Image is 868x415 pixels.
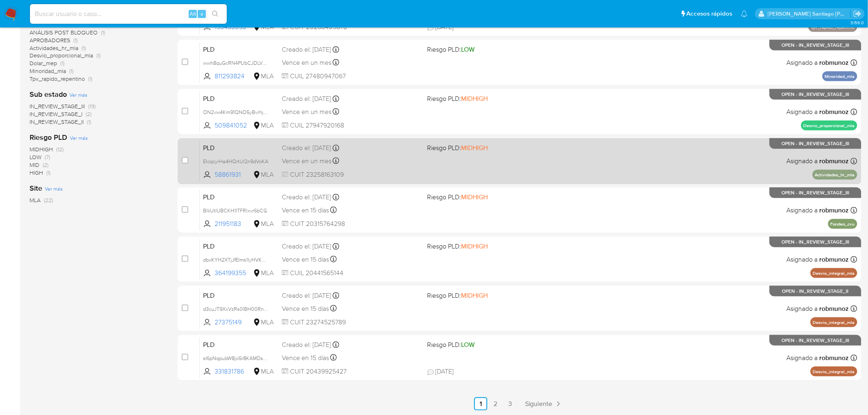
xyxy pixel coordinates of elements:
button: search-icon [207,8,224,20]
span: s [201,10,203,18]
input: Buscar usuario o caso... [30,9,227,19]
span: Accesos rápidos [687,9,733,18]
span: 3.156.0 [850,19,864,26]
a: Salir [853,9,862,18]
span: Alt [190,10,196,18]
p: roberto.munoz@mercadolibre.com [768,10,851,18]
a: Notificaciones [741,10,748,17]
